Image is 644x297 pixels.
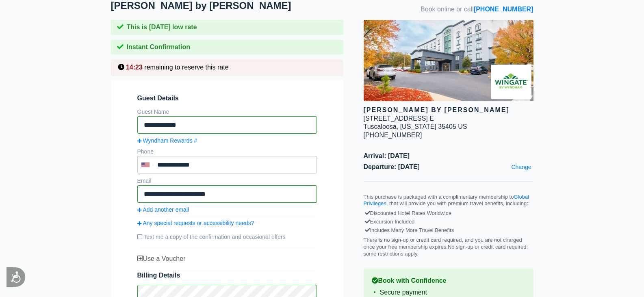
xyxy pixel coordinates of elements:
[144,64,228,71] span: remaining to reserve this rate
[137,255,317,263] div: Use a Voucher
[137,178,152,184] label: Email
[372,288,525,297] li: Secure payment
[137,206,317,213] a: Add another email
[491,65,531,99] img: Brand logo for Wingate by Wyndham Tuscaloosa
[111,40,343,55] div: Instant Confirmation
[137,108,169,115] label: Guest Name
[138,157,155,173] div: United States: +1
[137,219,317,227] a: Any special requests or accessibility needs?
[364,106,533,115] div: [PERSON_NAME] by [PERSON_NAME]
[111,20,343,35] div: This is [DATE] low rate
[364,194,529,207] a: Global Privileges
[421,5,533,14] span: Book online or call
[364,20,533,101] img: hotel image
[126,64,143,71] span: 14:23
[364,237,533,258] p: There is no sign-up or credit card required, and you are not charged once your free membership ex...
[366,218,531,226] div: Excursion Included
[474,6,533,13] a: [PHONE_NUMBER]
[364,194,533,208] p: This purchase is packaged with a complimentary membership to , that will provide you with premium...
[458,123,467,130] span: US
[372,277,525,285] b: Book with Confidence
[364,244,528,257] span: No sign-up or credit card required; some restrictions apply.
[366,226,531,235] div: Includes Many More Travel Benefits
[364,115,434,123] div: [STREET_ADDRESS] E
[364,131,533,140] div: [PHONE_NUMBER]
[438,123,456,130] span: 35405
[366,209,531,218] div: Discounted Hotel Rates Worldwide
[400,123,436,130] span: [US_STATE]
[364,152,533,160] span: Arrival: [DATE]
[137,271,317,280] span: Billing Details
[137,137,317,144] a: Wyndham Rewards #
[137,94,317,103] span: Guest Details
[137,230,317,244] label: Text me a copy of the confirmation and occasional offers
[137,148,154,155] label: Phone
[364,163,533,171] span: Departure: [DATE]
[509,161,533,173] a: Change
[364,123,399,130] span: Tuscaloosa,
